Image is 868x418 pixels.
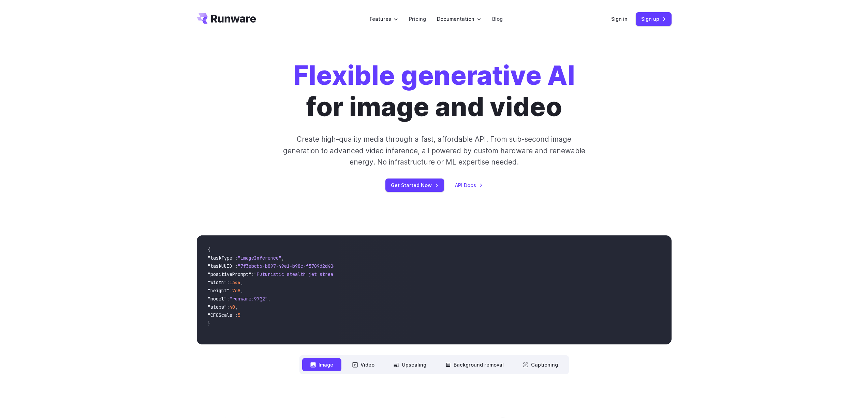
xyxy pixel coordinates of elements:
[227,279,230,285] span: :
[230,279,240,285] span: 1344
[293,60,575,91] strong: Flexible generative AI
[437,358,512,371] button: Background removal
[240,279,243,285] span: ,
[235,312,238,318] span: :
[230,296,268,302] span: "runware:97@2"
[282,134,586,168] p: Create high-quality media through a fast, affordable API. From sub-second image generation to adv...
[208,255,235,261] span: "taskType"
[370,15,398,23] label: Features
[455,181,483,189] a: API Docs
[385,358,435,371] button: Upscaling
[611,15,628,23] a: Sign in
[240,288,243,294] span: ,
[230,288,232,294] span: :
[235,255,238,261] span: :
[492,15,503,23] a: Blog
[254,271,502,277] span: "Futuristic stealth jet streaking through a neon-lit cityscape with glowing purple exhaust"
[208,320,210,326] span: }
[227,296,230,302] span: :
[344,358,383,371] button: Video
[208,263,235,269] span: "taskUUID"
[208,312,235,318] span: "CFGScale"
[227,304,230,310] span: :
[208,304,227,310] span: "steps"
[235,304,238,310] span: ,
[197,13,256,24] a: Go to /
[208,271,251,277] span: "positivePrompt"
[515,358,566,371] button: Captioning
[235,263,238,269] span: :
[238,263,341,269] span: "7f3ebcb6-b897-49e1-b98c-f5789d2d40d7"
[302,358,341,371] button: Image
[251,271,254,277] span: :
[293,60,575,123] h1: for image and video
[208,296,227,302] span: "model"
[281,255,284,261] span: ,
[238,312,240,318] span: 5
[208,288,230,294] span: "height"
[238,255,281,261] span: "imageInference"
[208,247,210,253] span: {
[268,296,270,302] span: ,
[232,288,240,294] span: 768
[385,179,444,192] a: Get Started Now
[230,304,235,310] span: 40
[437,15,481,23] label: Documentation
[409,15,426,23] a: Pricing
[208,279,227,285] span: "width"
[636,12,672,26] a: Sign up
